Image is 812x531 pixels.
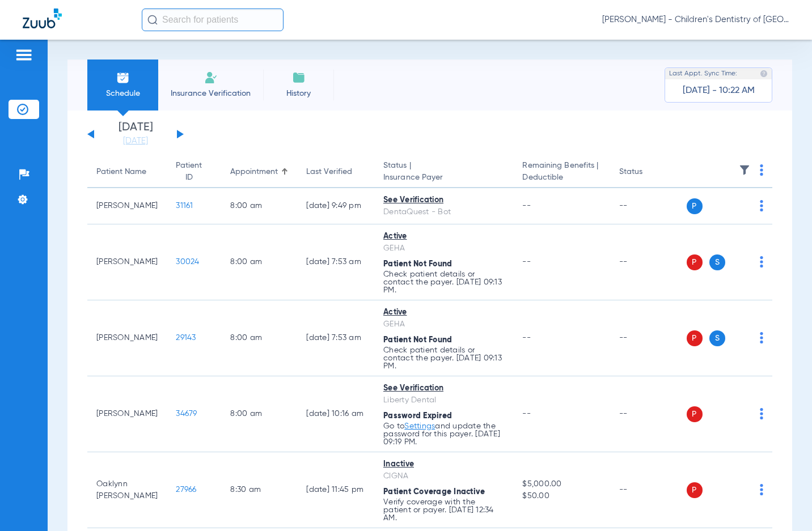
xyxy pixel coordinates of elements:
span: P [687,330,703,346]
p: Verify coverage with the patient or payer. [DATE] 12:34 AM. [383,498,504,522]
span: P [687,254,703,270]
div: Last Verified [306,166,365,178]
span: P [687,406,703,422]
td: [PERSON_NAME] [87,224,167,300]
img: filter.svg [739,164,750,176]
span: Patient Not Found [383,260,452,268]
td: [PERSON_NAME] [87,300,167,376]
span: 30024 [176,258,199,266]
td: -- [610,376,687,452]
p: Check patient details or contact the payer. [DATE] 09:13 PM. [383,346,504,370]
td: -- [610,452,687,528]
img: Search Icon [147,15,158,25]
div: Patient Name [96,166,158,178]
div: See Verification [383,383,504,394]
td: [DATE] 11:45 PM [297,452,374,528]
span: 27966 [176,486,196,494]
div: Liberty Dental [383,394,504,406]
td: [PERSON_NAME] [87,376,167,452]
span: Insurance Payer [383,172,504,184]
input: Search for patients [142,9,284,31]
td: 8:30 AM [221,452,297,528]
td: Oaklynn [PERSON_NAME] [87,452,167,528]
td: [DATE] 9:49 PM [297,188,374,224]
a: [DATE] [102,135,170,147]
span: Last Appt. Sync Time: [669,68,737,79]
span: Insurance Verification [167,88,255,99]
span: Password Expired [383,412,452,420]
img: group-dot-blue.svg [760,200,763,211]
td: -- [610,224,687,300]
div: Last Verified [306,166,352,178]
td: -- [610,300,687,376]
p: Go to and update the password for this payer. [DATE] 09:19 PM. [383,422,504,446]
td: [DATE] 10:16 AM [297,376,374,452]
span: [PERSON_NAME] - Children's Dentistry of [GEOGRAPHIC_DATA] [602,14,789,26]
td: [DATE] 7:53 AM [297,224,374,300]
img: Zuub Logo [23,9,62,28]
iframe: Chat Widget [755,477,812,531]
span: $50.00 [522,490,600,502]
li: [DATE] [102,122,170,147]
div: GEHA [383,318,504,330]
span: -- [522,258,531,266]
span: Deductible [522,172,600,184]
span: $5,000.00 [522,478,600,490]
span: 31161 [176,202,193,210]
td: -- [610,188,687,224]
img: last sync help info [760,70,768,78]
img: History [292,71,306,84]
img: Schedule [116,71,130,84]
span: P [687,198,703,214]
td: 8:00 AM [221,300,297,376]
div: Patient ID [176,160,202,184]
div: Active [383,231,504,243]
img: Manual Insurance Verification [204,71,218,84]
img: hamburger-icon [15,48,33,62]
img: group-dot-blue.svg [760,332,763,343]
td: 8:00 AM [221,188,297,224]
th: Remaining Benefits | [513,156,610,188]
div: Appointment [230,166,288,178]
div: Inactive [383,458,504,470]
div: Patient Name [96,166,146,178]
img: group-dot-blue.svg [760,164,763,176]
img: group-dot-blue.svg [760,408,763,419]
p: Check patient details or contact the payer. [DATE] 09:13 PM. [383,270,504,294]
span: P [687,482,703,498]
div: GEHA [383,243,504,254]
div: See Verification [383,194,504,206]
span: -- [522,410,531,418]
span: S [709,254,725,270]
span: 29143 [176,334,196,342]
span: -- [522,334,531,342]
td: 8:00 AM [221,376,297,452]
div: DentaQuest - Bot [383,206,504,218]
th: Status [610,156,687,188]
div: Appointment [230,166,278,178]
span: Patient Not Found [383,336,452,344]
div: Active [383,307,504,318]
div: CIGNA [383,470,504,482]
td: [PERSON_NAME] [87,188,167,224]
span: S [709,330,725,346]
th: Status | [374,156,513,188]
span: -- [522,202,531,210]
a: Settings [404,422,435,430]
span: Schedule [96,88,150,99]
td: [DATE] 7:53 AM [297,300,374,376]
span: Patient Coverage Inactive [383,488,485,496]
span: [DATE] - 10:22 AM [683,85,755,96]
span: History [272,88,325,99]
div: Patient ID [176,160,212,184]
td: 8:00 AM [221,224,297,300]
img: group-dot-blue.svg [760,256,763,267]
span: 34679 [176,410,197,418]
